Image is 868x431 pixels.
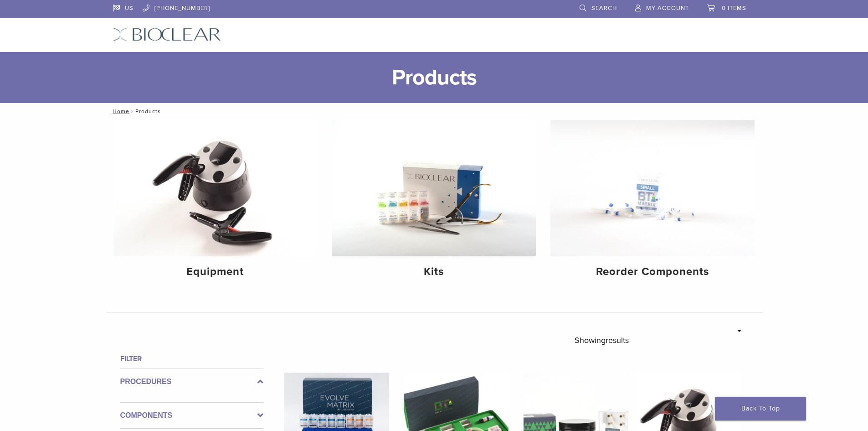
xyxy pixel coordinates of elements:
span: 0 items [722,5,746,12]
img: Reorder Components [550,120,755,256]
span: / [129,109,135,114]
h4: Filter [120,353,263,364]
img: Bioclear [113,28,221,41]
label: Components [120,410,263,421]
a: Equipment [113,120,318,286]
span: My Account [646,5,689,12]
img: Kits [332,120,536,256]
label: Procedures [120,376,263,387]
h4: Kits [339,264,529,280]
h4: Reorder Components [558,264,747,280]
a: Home [110,108,129,114]
a: Back To Top [715,397,806,421]
img: Equipment [113,120,318,256]
a: Kits [332,120,536,286]
a: Reorder Components [550,120,755,286]
nav: Products [106,103,762,119]
p: Showing results [575,331,629,350]
span: Search [591,5,617,12]
h4: Equipment [121,264,310,280]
